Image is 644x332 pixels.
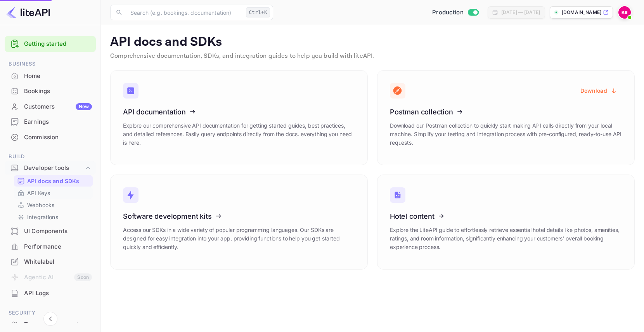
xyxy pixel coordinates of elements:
[43,312,57,326] button: Collapse navigation
[24,133,92,142] div: Commission
[5,36,96,52] div: Getting started
[5,286,96,300] a: API Logs
[123,212,355,220] h3: Software development kits
[24,87,92,96] div: Bookings
[5,224,96,238] a: UI Components
[501,9,540,16] div: [DATE] — [DATE]
[390,108,622,116] h3: Postman collection
[5,239,96,254] a: Performance
[5,152,96,161] span: Build
[429,8,481,17] div: Switch to Sandbox mode
[24,72,92,81] div: Home
[24,118,92,126] div: Earnings
[5,84,96,99] div: Bookings
[110,35,635,50] p: API docs and SDKs
[6,6,50,19] img: LiteAPI logo
[24,102,92,111] div: Customers
[5,224,96,239] div: UI Components
[246,7,270,17] div: Ctrl+K
[5,99,96,114] a: CustomersNew
[432,8,464,17] span: Production
[24,40,92,48] a: Getting started
[5,114,96,130] div: Earnings
[27,189,50,197] p: API Keys
[390,226,622,251] p: Explore the LiteAPI guide to effortlessly retrieve essential hotel details like photos, amenities...
[5,69,96,84] div: Home
[24,164,84,173] div: Developer tools
[562,9,601,16] p: [DOMAIN_NAME]
[14,211,93,223] div: Integrations
[5,99,96,114] div: CustomersNew
[17,201,90,209] a: Webhooks
[24,258,92,266] div: Whitelabel
[24,242,92,251] div: Performance
[17,213,90,221] a: Integrations
[24,320,92,329] div: Team management
[5,254,96,270] div: Whitelabel
[390,121,622,147] p: Download our Postman collection to quickly start making API calls directly from your local machin...
[618,6,631,19] img: Kyle Bromont
[110,175,368,270] a: Software development kitsAccess our SDKs in a wide variety of popular programming languages. Our ...
[5,60,96,68] span: Business
[126,5,243,20] input: Search (e.g. bookings, documentation)
[17,189,90,197] a: API Keys
[5,286,96,301] div: API Logs
[123,121,355,147] p: Explore our comprehensive API documentation for getting started guides, best practices, and detai...
[5,130,96,145] div: Commission
[76,103,92,110] div: New
[27,201,54,209] p: Webhooks
[14,199,93,211] div: Webhooks
[24,227,92,236] div: UI Components
[123,108,355,116] h3: API documentation
[5,254,96,269] a: Whitelabel
[5,84,96,98] a: Bookings
[5,130,96,144] a: Commission
[110,70,368,165] a: API documentationExplore our comprehensive API documentation for getting started guides, best pra...
[17,177,90,185] a: API docs and SDKs
[27,213,58,221] p: Integrations
[14,175,93,187] div: API docs and SDKs
[5,317,96,332] a: Team management
[576,83,622,98] button: Download
[110,52,635,61] p: Comprehensive documentation, SDKs, and integration guides to help you build with liteAPI.
[5,309,96,317] span: Security
[14,187,93,199] div: API Keys
[27,177,80,185] p: API docs and SDKs
[390,212,622,220] h3: Hotel content
[24,289,92,298] div: API Logs
[5,161,96,175] div: Developer tools
[5,69,96,83] a: Home
[123,226,355,251] p: Access our SDKs in a wide variety of popular programming languages. Our SDKs are designed for eas...
[5,239,96,254] div: Performance
[5,114,96,129] a: Earnings
[377,175,635,270] a: Hotel contentExplore the LiteAPI guide to effortlessly retrieve essential hotel details like phot...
